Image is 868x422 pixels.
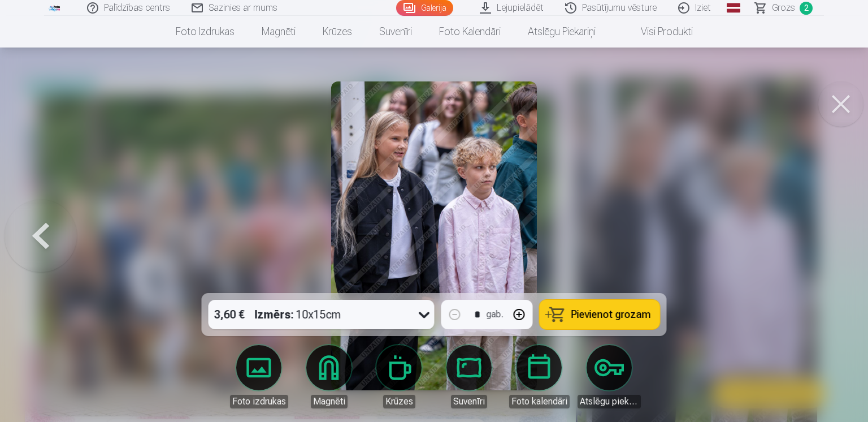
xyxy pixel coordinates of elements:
strong: Izmērs : [255,307,294,322]
a: Atslēgu piekariņi [578,345,641,408]
a: Suvenīri [366,16,426,48]
div: gab. [487,308,504,321]
a: Foto kalendāri [426,16,514,48]
a: Suvenīri [437,345,501,408]
div: 10x15cm [255,300,341,329]
a: Magnēti [248,16,309,48]
span: Grozs [772,1,795,15]
button: Pievienot grozam [540,300,660,329]
a: Foto kalendāri [507,345,571,408]
div: Foto izdrukas [230,395,288,408]
span: 2 [800,2,813,15]
a: Magnēti [297,345,361,408]
div: Krūzes [383,395,415,408]
a: Visi produkti [609,16,706,48]
div: Suvenīri [451,395,487,408]
img: /fa3 [49,5,61,11]
div: Foto kalendāri [509,395,570,408]
a: Foto izdrukas [162,16,248,48]
span: Pievienot grozam [571,309,651,320]
div: Atslēgu piekariņi [578,395,641,408]
a: Atslēgu piekariņi [514,16,609,48]
div: Magnēti [311,395,348,408]
a: Foto izdrukas [227,345,290,408]
div: 3,60 € [209,300,250,329]
a: Krūzes [367,345,431,408]
a: Krūzes [309,16,366,48]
